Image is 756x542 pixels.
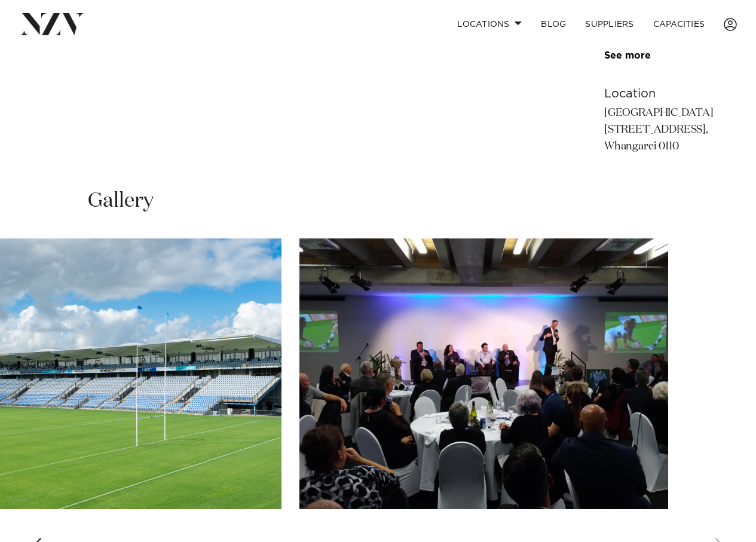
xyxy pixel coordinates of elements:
a: Locations [448,11,531,37]
h6: Location [604,85,734,103]
a: BLOG [531,11,576,37]
img: nzv-logo.png [19,13,84,35]
h2: Gallery [88,188,154,215]
a: SUPPLIERS [576,11,643,37]
p: [GEOGRAPHIC_DATA] [STREET_ADDRESS], Whangarei 0110 [604,105,734,155]
swiper-slide: 12 / 12 [299,238,668,509]
a: Capacities [644,11,715,37]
